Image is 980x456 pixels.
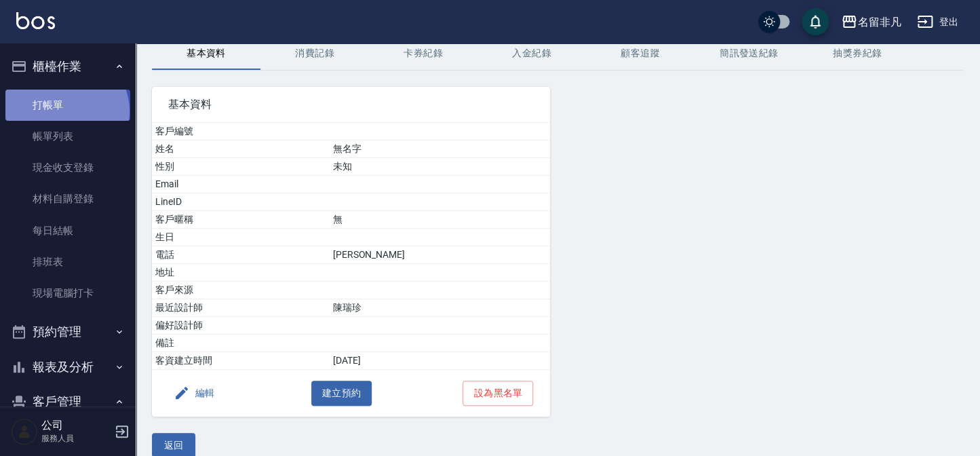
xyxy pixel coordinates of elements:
a: 帳單列表 [5,121,130,152]
td: 性別 [152,158,330,176]
button: 入金紀錄 [477,37,586,70]
button: 預約管理 [5,314,130,349]
td: 無 [330,211,550,229]
td: 客戶暱稱 [152,211,330,229]
div: 名留非凡 [857,14,901,31]
td: 生日 [152,229,330,246]
a: 排班表 [5,246,130,278]
td: 偏好設計師 [152,317,330,335]
a: 材料自購登錄 [5,183,130,214]
td: 客戶編號 [152,123,330,140]
td: 客資建立時間 [152,352,330,370]
p: 服務人員 [41,432,111,444]
a: 現金收支登錄 [5,152,130,183]
td: LineID [152,193,330,211]
button: 建立預約 [311,381,372,406]
button: 基本資料 [152,37,260,70]
button: 卡券紀錄 [369,37,477,70]
td: Email [152,176,330,193]
a: 現場電腦打卡 [5,278,130,309]
button: 消費記錄 [260,37,369,70]
span: 基本資料 [168,98,534,111]
a: 每日結帳 [5,215,130,246]
button: 編輯 [168,381,220,406]
td: 最近設計師 [152,299,330,317]
button: 客戶管理 [5,384,130,419]
img: Logo [16,12,55,29]
button: 櫃檯作業 [5,49,130,84]
td: 未知 [330,158,550,176]
td: 地址 [152,264,330,282]
button: 顧客追蹤 [586,37,694,70]
td: 電話 [152,246,330,264]
td: 無名字 [330,140,550,158]
h5: 公司 [41,419,111,432]
td: 備註 [152,335,330,352]
button: 報表及分析 [5,349,130,385]
button: 設為黑名單 [463,381,533,406]
td: 姓名 [152,140,330,158]
button: 抽獎券紀錄 [803,37,912,70]
img: Person [11,418,38,445]
button: 登出 [912,9,964,35]
td: [PERSON_NAME] [330,246,550,264]
a: 打帳單 [5,90,130,121]
td: [DATE] [330,352,550,370]
button: 簡訊發送紀錄 [694,37,803,70]
button: 名留非凡 [836,8,906,36]
button: save [802,8,829,35]
td: 陳瑞珍 [330,299,550,317]
td: 客戶來源 [152,282,330,299]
